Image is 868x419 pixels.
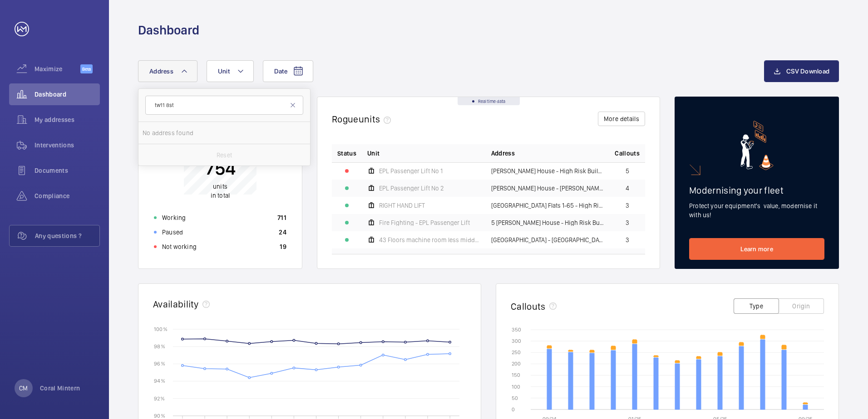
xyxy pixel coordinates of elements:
p: CM [19,384,28,393]
p: Protect your equipment's value, modernise it with us! [689,201,824,219]
button: Date [263,60,313,82]
span: Callouts [615,149,640,158]
text: 90 % [154,412,165,419]
span: 4 [626,185,629,191]
p: 19 [280,242,286,251]
p: Coral Mintern [40,384,80,393]
p: 24 [279,228,286,237]
text: 98 % [154,343,165,350]
text: 92 % [154,395,165,401]
text: 200 [512,361,521,367]
p: Working [162,213,186,222]
span: Dashboard [35,90,100,99]
span: 3 [626,219,629,226]
h2: Modernising your fleet [689,185,824,196]
span: Interventions [35,141,100,150]
span: Maximize [35,64,80,73]
text: 94 % [154,378,165,384]
span: [PERSON_NAME] House - [PERSON_NAME][GEOGRAPHIC_DATA] [491,185,604,191]
button: Type [734,298,779,314]
span: Beta [80,64,93,73]
text: 350 [512,326,521,333]
span: [GEOGRAPHIC_DATA] Flats 1-65 - High Risk Building - [GEOGRAPHIC_DATA] 1-65 [491,202,604,209]
h2: Callouts [511,301,546,312]
button: More details [598,112,645,126]
p: 711 [277,213,286,222]
button: CSV Download [764,60,839,82]
button: Origin [779,298,824,314]
span: Unit [218,68,230,75]
span: CSV Download [786,68,829,75]
span: 43 Floors machine room less middle lift [379,237,480,243]
span: RIGHT HAND LIFT [379,202,425,209]
span: Unit [367,149,380,158]
h2: Rogue [332,113,395,125]
h2: Availability [153,298,199,310]
span: Address [491,149,515,158]
span: EPL Passenger Lift No 2 [379,185,444,191]
p: Not working [162,242,197,251]
h1: Dashboard [138,22,199,39]
span: Date [274,68,287,75]
p: Status [337,149,356,158]
text: 96 % [154,361,165,367]
span: Fire Fighting - EPL Passenger Lift [379,219,470,226]
span: 3 [626,237,629,243]
text: 100 [512,384,520,390]
p: Paused [162,228,183,237]
span: Compliance [35,191,100,200]
span: 5 [626,168,629,174]
img: marketing-card.svg [740,121,774,170]
text: 100 % [154,326,168,332]
span: Any questions ? [35,231,99,240]
text: 150 [512,372,520,378]
span: Address [149,68,173,75]
span: 5 [PERSON_NAME] House - High Risk Building - [GEOGRAPHIC_DATA][PERSON_NAME] [491,219,604,226]
div: Real time data [458,97,520,105]
p: in total [205,182,236,200]
p: Reset [217,151,232,160]
span: EPL Passenger Lift No 1 [379,168,443,174]
span: My addresses [35,115,100,124]
li: No address found [138,122,310,144]
span: units [359,113,395,125]
a: Learn more [689,238,824,260]
text: 50 [512,395,518,401]
span: Documents [35,166,100,175]
text: 300 [512,338,521,344]
span: 3 [626,202,629,209]
span: units [213,183,227,190]
text: 250 [512,349,521,356]
span: [GEOGRAPHIC_DATA] - [GEOGRAPHIC_DATA] [491,237,604,243]
text: 0 [512,406,515,413]
span: [PERSON_NAME] House - High Risk Building - [PERSON_NAME][GEOGRAPHIC_DATA] [491,168,604,174]
button: Address [138,60,197,82]
input: Search by address [145,96,303,115]
button: Unit [207,60,254,82]
p: 754 [205,157,236,180]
